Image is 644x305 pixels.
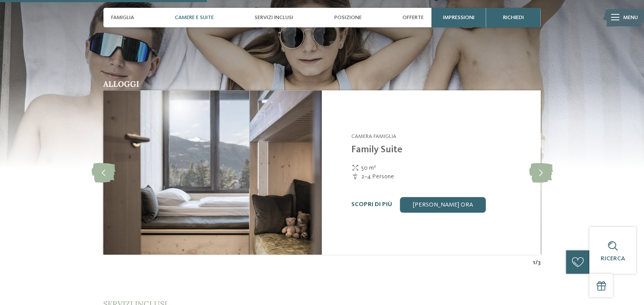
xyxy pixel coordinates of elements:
[361,172,394,181] span: 2–4 Persone
[103,79,139,89] span: Alloggi
[402,14,424,21] span: Offerte
[538,258,541,267] span: 3
[111,14,134,21] span: Famiglia
[351,145,402,154] a: Family Suite
[175,14,214,21] span: Camere e Suite
[334,14,362,21] span: Posizione
[400,197,486,213] a: [PERSON_NAME] ora
[351,201,392,207] a: Scopri di più
[601,256,625,262] span: Ricerca
[361,164,376,172] span: 50 m²
[535,258,538,267] span: /
[103,90,322,254] img: Family Suite
[255,14,293,21] span: Servizi inclusi
[503,14,524,21] span: richiedi
[443,14,474,21] span: Impressioni
[533,258,535,267] span: 1
[351,134,396,139] span: Camera famiglia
